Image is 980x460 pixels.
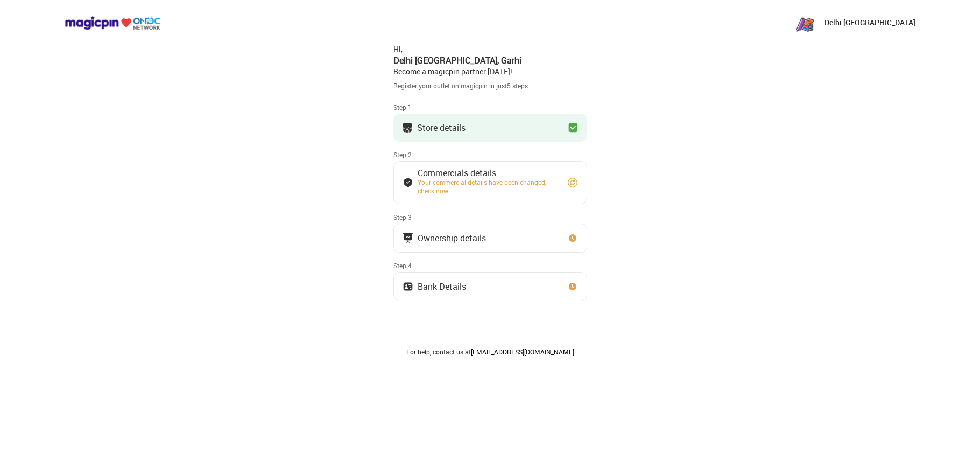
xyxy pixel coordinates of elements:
div: Ownership details [418,235,486,241]
div: Step 1 [393,103,587,111]
button: Commercials detailsYour commercial details have been changed, check now [393,161,587,204]
div: Store details [417,125,466,130]
img: clock_icon_new.67dbf243.svg [567,281,578,292]
button: Bank Details [393,272,587,301]
div: Register your outlet on magicpin in just 5 steps [393,81,587,90]
a: [EMAIL_ADDRESS][DOMAIN_NAME] [471,347,574,356]
img: checkbox_green.749048da.svg [568,122,579,133]
div: Step 2 [393,150,587,159]
img: _2br-RkfgTRnykd0UVQyGvH0sbPHuQGZScrxQdQmzPvuFt0-9dB0QlPjWpEl_AjxNKKg2CFE1qv2Sh5LL7NqJrvLJpSa [794,12,816,33]
img: ownership_icon.37569ceb.svg [403,281,413,292]
div: Delhi [GEOGRAPHIC_DATA] , Garhi [393,54,587,66]
div: Step 4 [393,261,587,270]
div: Bank Details [418,284,466,289]
div: Hi, Become a magicpin partner [DATE]! [393,44,587,77]
div: Commercials details [418,170,558,176]
button: Store details [393,114,587,142]
div: Your commercial details have been changed, check now [418,178,558,195]
p: Delhi [GEOGRAPHIC_DATA] [824,17,915,28]
img: commercials_icon.983f7837.svg [403,233,413,243]
div: Step 3 [393,213,587,221]
img: storeIcon.9b1f7264.svg [402,122,413,133]
img: clock_icon_new.67dbf243.svg [567,233,578,243]
button: Ownership details [393,224,587,253]
img: refresh_circle.10b5a287.svg [567,177,578,188]
img: ondc-logo-new-small.8a59708e.svg [65,16,160,30]
div: For help, contact us at [393,347,587,356]
img: bank_details_tick.fdc3558c.svg [403,177,413,188]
